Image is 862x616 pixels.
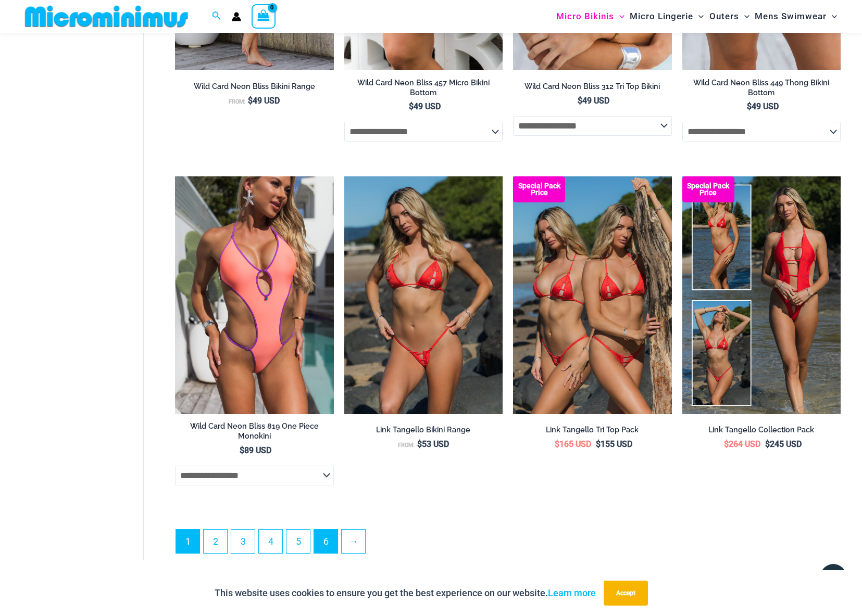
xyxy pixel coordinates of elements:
[513,425,671,439] a: Link Tangello Tri Top Pack
[248,96,280,106] bdi: 49 USD
[175,421,333,441] h2: Wild Card Neon Bliss 819 One Piece Monokini
[693,3,704,30] span: Menu Toggle
[417,439,422,449] span: $
[215,585,596,601] p: This website uses cookies to ensure you get the best experience on our website.
[682,425,841,435] h2: Link Tangello Collection Pack
[409,101,441,111] bdi: 49 USD
[555,439,559,449] span: $
[259,530,282,553] a: Page 4
[513,176,671,414] img: Bikini Pack
[556,3,614,30] span: Micro Bikinis
[513,176,671,414] a: Bikini Pack Bikini Pack BBikini Pack B
[398,442,415,448] span: From:
[513,183,565,196] b: Special Pack Price
[747,101,752,111] span: $
[682,78,841,97] h2: Wild Card Neon Bliss 449 Thong Bikini Bottom
[248,96,253,106] span: $
[175,421,333,445] a: Wild Card Neon Bliss 819 One Piece Monokini
[286,530,310,553] a: Page 5
[344,78,503,97] h2: Wild Card Neon Bliss 457 Micro Bikini Bottom
[212,10,221,23] a: Search icon link
[682,425,841,439] a: Link Tangello Collection Pack
[596,439,601,449] span: $
[176,530,199,553] span: Page 1
[578,96,582,106] span: $
[229,98,245,105] span: From:
[344,425,503,435] h2: Link Tangello Bikini Range
[747,101,779,111] bdi: 49 USD
[682,78,841,101] a: Wild Card Neon Bliss 449 Thong Bikini Bottom
[417,439,449,449] bdi: 53 USD
[627,3,706,30] a: Micro LingerieMenu ToggleMenu Toggle
[739,3,749,30] span: Menu Toggle
[175,82,333,92] h2: Wild Card Neon Bliss Bikini Range
[630,3,693,30] span: Micro Lingerie
[724,439,729,449] span: $
[175,82,333,95] a: Wild Card Neon Bliss Bikini Range
[252,4,276,28] a: View Shopping Cart, empty
[175,176,333,414] a: Wild Card Neon Bliss 819 One Piece 04Wild Card Neon Bliss 819 One Piece 05Wild Card Neon Bliss 81...
[344,176,503,414] a: Link Tangello 3070 Tri Top 4580 Micro 01Link Tangello 8650 One Piece Monokini 12Link Tangello 865...
[314,530,338,553] a: Page 6
[240,445,271,455] bdi: 89 USD
[21,5,192,28] img: MM SHOP LOGO FLAT
[552,2,841,31] nav: Site Navigation
[175,529,841,559] nav: Product Pagination
[554,3,627,30] a: Micro BikinisMenu ToggleMenu Toggle
[513,82,671,95] a: Wild Card Neon Bliss 312 Tri Top Bikini
[578,96,609,106] bdi: 49 USD
[604,581,648,606] button: Accept
[409,101,414,111] span: $
[513,82,671,92] h2: Wild Card Neon Bliss 312 Tri Top Bikini
[596,439,632,449] bdi: 155 USD
[682,183,734,196] b: Special Pack Price
[765,439,770,449] span: $
[555,439,591,449] bdi: 165 USD
[342,530,365,553] a: →
[231,530,255,553] a: Page 3
[204,530,227,553] a: Page 2
[707,3,752,30] a: OutersMenu ToggleMenu Toggle
[682,176,841,414] a: Collection Pack Collection Pack BCollection Pack B
[344,78,503,101] a: Wild Card Neon Bliss 457 Micro Bikini Bottom
[614,3,624,30] span: Menu Toggle
[240,445,244,455] span: $
[344,176,503,414] img: Link Tangello 3070 Tri Top 4580 Micro 01
[513,425,671,435] h2: Link Tangello Tri Top Pack
[175,176,333,414] img: Wild Card Neon Bliss 819 One Piece 04
[827,3,837,30] span: Menu Toggle
[232,12,241,21] a: Account icon link
[755,3,827,30] span: Mens Swimwear
[682,176,841,414] img: Collection Pack
[724,439,760,449] bdi: 264 USD
[709,3,739,30] span: Outers
[765,439,802,449] bdi: 245 USD
[548,587,596,598] a: Learn more
[752,3,840,30] a: Mens SwimwearMenu ToggleMenu Toggle
[344,425,503,439] a: Link Tangello Bikini Range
